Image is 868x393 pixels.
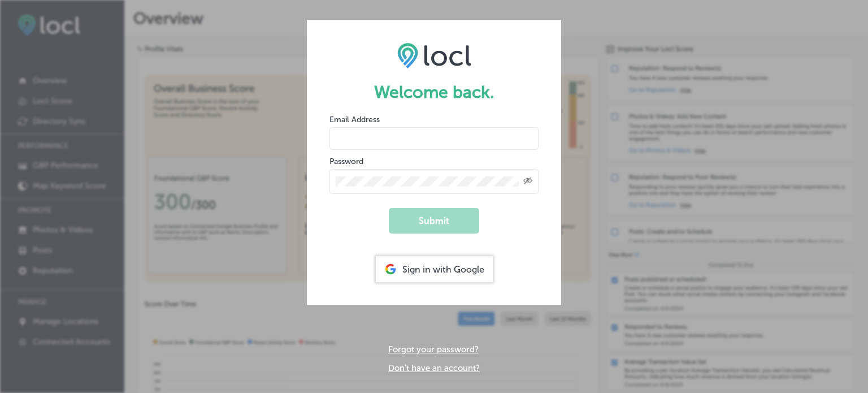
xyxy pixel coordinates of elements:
img: LOCL logo [397,42,471,68]
a: Forgot your password? [388,344,479,355]
span: Toggle password visibility [523,176,532,187]
h1: Welcome back. [329,82,539,102]
div: Sign in with Google [376,256,493,282]
label: Password [329,157,363,166]
button: Submit [389,208,479,234]
label: Email Address [329,115,380,124]
a: Don't have an account? [388,363,480,373]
